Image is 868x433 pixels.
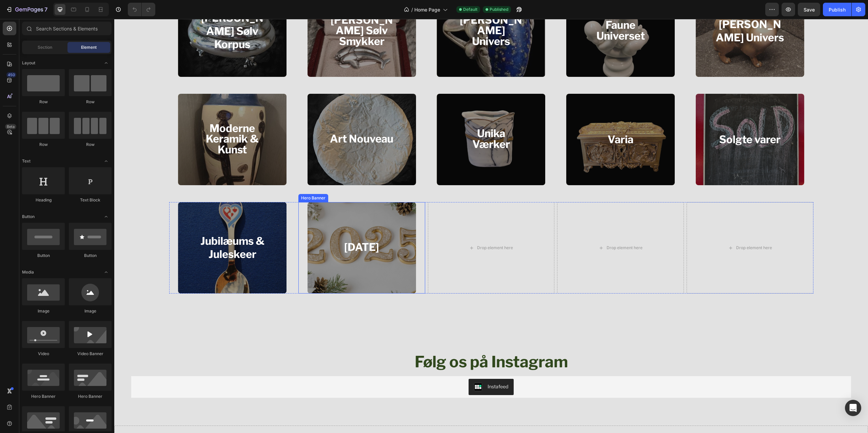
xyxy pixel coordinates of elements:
[69,393,112,399] div: Hero Banner
[69,308,112,314] div: Image
[22,22,112,35] input: Search Sections & Elements
[823,3,851,16] button: Publish
[64,75,172,166] div: Overlay
[86,216,150,242] strong: Jubilæums & Juleskeer
[804,7,815,13] span: Save
[22,214,35,220] span: Button
[22,253,65,259] div: Button
[411,6,413,13] span: /
[490,6,508,13] span: Published
[92,103,144,137] strong: Moderne Keramik & Kunst
[69,351,112,357] div: Video Banner
[452,75,560,166] div: Background Image
[64,75,172,166] div: Background Image
[44,5,47,14] p: 7
[69,142,112,148] div: Row
[845,400,861,416] div: Open Intercom Messenger
[22,308,65,314] div: Image
[360,364,368,372] img: instafeed.png
[81,44,97,50] span: Element
[622,226,658,232] div: Drop element here
[322,75,431,166] div: Background Image
[22,158,31,164] span: Text
[463,6,477,13] span: Default
[373,364,394,371] div: Instafeed
[193,183,302,275] div: Background Image
[22,197,65,203] div: Heading
[581,75,690,166] div: Background Image
[493,114,519,127] strong: Varia
[22,60,35,66] span: Layout
[22,393,65,399] div: Hero Banner
[230,222,265,235] strong: [DATE]
[193,183,302,275] div: Overlay
[581,75,690,166] div: Overlay
[363,226,399,232] div: Drop element here
[6,72,16,78] div: 450
[22,142,65,148] div: Row
[69,253,112,259] div: Button
[354,360,399,376] button: Instafeed
[300,333,454,352] strong: Følg os på Instagram
[128,3,155,16] div: Undo/Redo
[605,114,666,127] strong: Solgte varer
[69,99,112,105] div: Row
[101,267,112,278] span: Toggle open
[185,176,213,182] div: Hero Banner
[5,124,16,129] div: Beta
[101,58,112,68] span: Toggle open
[798,3,820,16] button: Save
[64,183,172,275] div: Overlay
[64,183,172,275] div: Background Image
[358,108,396,132] strong: Unika Værker
[193,75,302,166] div: Background Image
[322,75,431,166] div: Overlay
[22,351,65,357] div: Video
[3,3,51,16] button: 7
[114,19,868,433] iframe: Design area
[69,197,112,203] div: Text Block
[492,226,528,232] div: Drop element here
[216,113,279,126] strong: Art Nouveau
[452,75,560,166] div: Overlay
[101,156,112,167] span: Toggle open
[101,211,112,222] span: Toggle open
[193,75,302,166] div: Overlay
[38,44,52,50] span: Section
[22,99,65,105] div: Row
[829,6,846,13] div: Publish
[22,269,34,275] span: Media
[414,6,440,13] span: Home Page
